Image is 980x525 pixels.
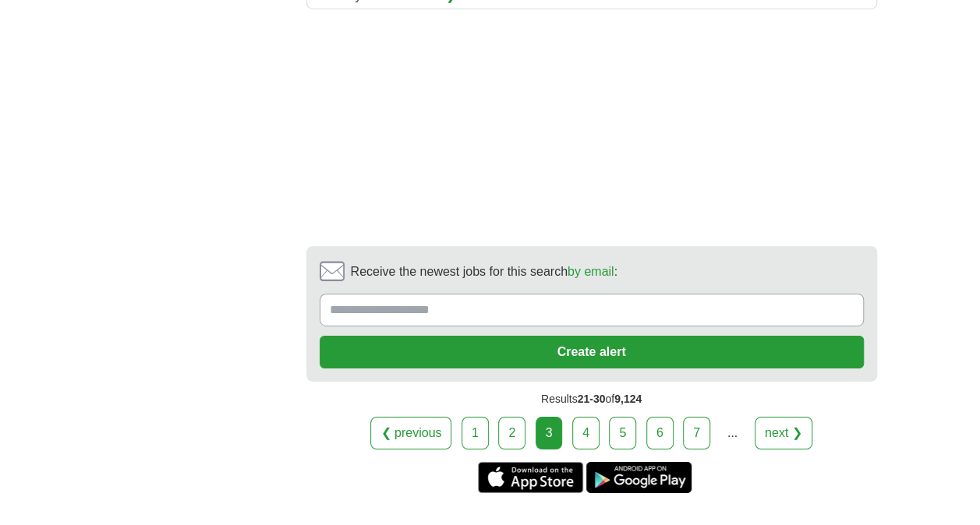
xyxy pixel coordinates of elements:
[536,417,563,449] div: 3
[568,265,614,278] a: by email
[572,417,600,449] a: 4
[755,417,812,449] a: next ❯
[683,417,710,449] a: 7
[586,462,692,493] a: Get the Android app
[370,417,451,449] a: ❮ previous
[578,393,606,405] span: 21-30
[614,393,642,405] span: 9,124
[498,417,525,449] a: 2
[306,382,877,417] div: Results of
[320,336,864,368] button: Create alert
[609,417,636,449] a: 5
[646,417,674,449] a: 6
[716,418,748,449] div: ...
[351,262,617,281] span: Receive the newest jobs for this search :
[462,417,489,449] a: 1
[478,462,583,493] a: Get the iPhone app
[306,22,877,234] iframe: Ads by Google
